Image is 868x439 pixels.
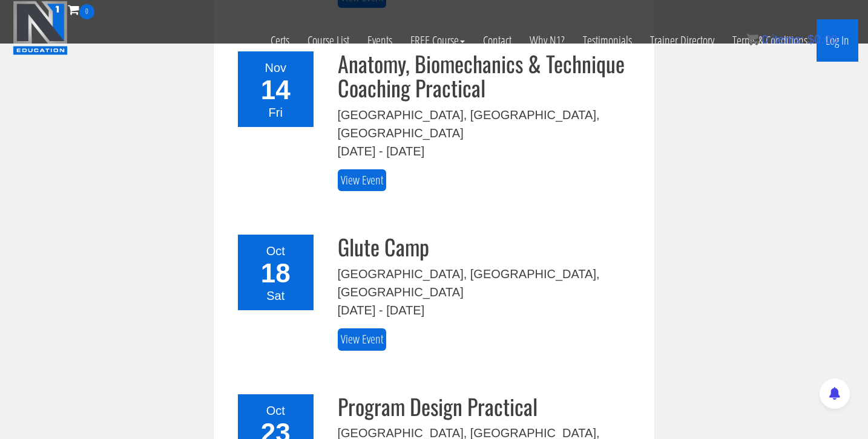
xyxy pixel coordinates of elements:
[817,19,858,62] a: Log In
[574,19,641,62] a: Testimonials
[245,402,306,420] div: Oct
[338,106,637,142] div: [GEOGRAPHIC_DATA], [GEOGRAPHIC_DATA], [GEOGRAPHIC_DATA]
[245,260,306,287] div: 18
[521,19,574,62] a: Why N1?
[338,328,386,351] a: View Event
[245,287,306,305] div: Sat
[401,19,474,62] a: FREE Course
[723,19,817,62] a: Terms & Conditions
[338,51,637,99] h3: Anatomy, Biomechanics & Technique Coaching Practical
[245,242,306,260] div: Oct
[338,235,637,259] h3: Glute Camp
[474,19,521,62] a: Contact
[358,19,401,62] a: Events
[746,33,838,46] a: 0 items: $0.00
[338,142,637,160] div: [DATE] - [DATE]
[261,19,298,62] a: Certs
[761,33,768,46] span: 0
[245,103,306,122] div: Fri
[338,394,637,418] h3: Program Design Practical
[338,301,637,319] div: [DATE] - [DATE]
[772,33,804,46] span: items:
[245,59,306,77] div: Nov
[68,1,94,18] a: 0
[338,169,386,192] a: View Event
[13,1,68,55] img: n1-education
[641,19,723,62] a: Trainer Directory
[807,33,838,46] bdi: 0.00
[245,77,306,103] div: 14
[298,19,358,62] a: Course List
[338,265,637,301] div: [GEOGRAPHIC_DATA], [GEOGRAPHIC_DATA], [GEOGRAPHIC_DATA]
[79,4,94,19] span: 0
[746,33,758,45] img: icon11.png
[807,33,814,46] span: $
